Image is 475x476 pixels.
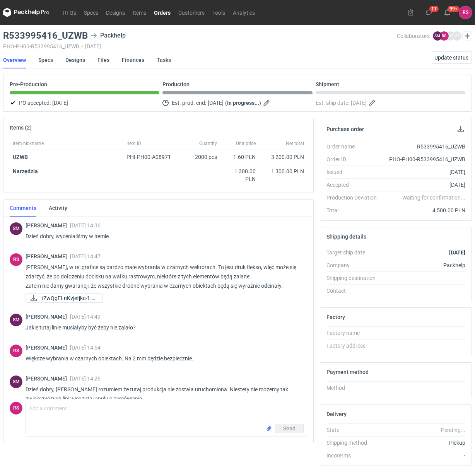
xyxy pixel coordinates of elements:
[174,8,208,17] a: Customers
[382,329,465,337] div: -
[459,6,472,19] div: Rafał Stani
[326,369,369,375] h2: Payment method
[208,98,224,107] span: [DATE]
[382,168,465,176] div: [DATE]
[13,140,44,147] span: Item nickname
[259,100,261,106] em: )
[236,140,256,147] span: Unit price
[129,8,150,17] a: Items
[382,439,465,447] div: Pickup
[97,51,109,68] a: Files
[441,427,465,433] em: Pending...
[326,384,382,392] div: Method
[382,452,465,459] div: -
[26,293,103,303] a: tZwQgELnKvjefjkc-1.p...
[423,6,435,19] button: 17
[441,6,453,19] button: 99+
[10,345,22,357] div: Rafał Stani
[326,261,382,269] div: Company
[65,51,85,68] a: Designs
[150,8,174,17] a: Orders
[70,253,101,259] span: [DATE] 14:47
[382,287,465,295] div: -
[275,424,304,433] button: Send
[13,168,38,174] strong: Narzędzia
[102,8,129,17] a: Designs
[326,342,382,350] div: Factory address
[199,140,217,147] span: Quantity
[10,253,22,266] figcaption: RS
[10,200,36,217] a: Comments
[26,293,103,303] div: tZwQgELnKvjefjkc-1.png
[70,314,101,320] span: [DATE] 14:49
[10,314,22,326] div: Sebastian Markut
[397,33,430,39] span: Collaborators
[10,375,22,388] div: Sebastian Markut
[26,323,301,332] p: Jakie tutaj linie musiałyby być żeby nie zalało?
[26,385,301,403] p: Dzień dobry, [PERSON_NAME] rozumiem że tutaj produkcja nie została uruchomiona. Niestety nie może...
[10,81,47,87] p: Pre-Production
[326,287,382,295] div: Contact
[402,194,465,201] em: Waiting for confirmation...
[326,329,382,337] div: Factory name
[316,81,339,87] p: Shipment
[286,140,304,147] span: Net total
[208,8,229,17] a: Tools
[41,294,96,302] span: tZwQgELnKvjefjkc-1.p...
[10,314,22,326] figcaption: SM
[3,43,397,49] div: PHO-PH00-R533995416_UZWB [DATE]
[91,31,126,40] div: Packhelp
[10,402,22,415] div: Rafał Stani
[80,8,102,17] a: Specs
[126,140,141,147] span: Item ID
[382,384,465,392] div: -
[326,181,382,189] div: Accepted
[10,375,22,388] figcaption: SM
[452,31,461,41] figcaption: MP
[223,167,256,183] div: 1 300.00 PLN
[326,249,382,256] div: Target ship date
[38,51,53,68] a: Specs
[10,222,22,235] div: Sebastian Markut
[126,153,178,161] div: PHI-PH00-A08971
[382,342,465,350] div: -
[3,8,50,17] svg: Packhelp Pro
[122,51,144,68] a: Finances
[382,261,465,269] div: Packhelp
[326,426,382,434] div: State
[431,51,472,64] button: Update status
[162,81,190,87] p: Production
[81,43,83,49] span: •
[70,375,101,382] span: [DATE] 14:26
[434,55,468,60] span: Update status
[229,8,259,17] a: Analytics
[13,154,28,160] a: UZWB
[26,253,70,259] span: [PERSON_NAME]
[326,194,382,201] div: Production Deviation
[3,51,26,68] a: Overview
[326,452,382,459] div: Incoterms
[10,222,22,235] figcaption: SM
[449,249,465,256] strong: [DATE]
[227,100,259,106] strong: In progress...
[462,31,472,41] button: Edit collaborators
[326,126,364,132] h2: Purchase order
[326,274,382,282] div: Shipping destination
[26,375,70,382] span: [PERSON_NAME]
[382,155,465,163] div: PHO-PH00-R533995416_UZWB
[446,31,455,41] figcaption: JB
[181,150,220,164] div: 2000 pcs
[456,125,465,134] button: Download PO
[283,426,296,431] span: Send
[26,222,70,229] span: [PERSON_NAME]
[326,314,345,320] h2: Factory
[459,6,472,19] figcaption: RS
[26,345,70,351] span: [PERSON_NAME]
[326,234,366,240] h2: Shipping details
[326,155,382,163] div: Order ID
[52,98,68,107] span: [DATE]
[262,167,304,175] div: 1 300.00 PLN
[3,31,88,40] h3: R533995416_UZWB
[10,402,22,415] figcaption: RS
[157,51,171,68] a: Tasks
